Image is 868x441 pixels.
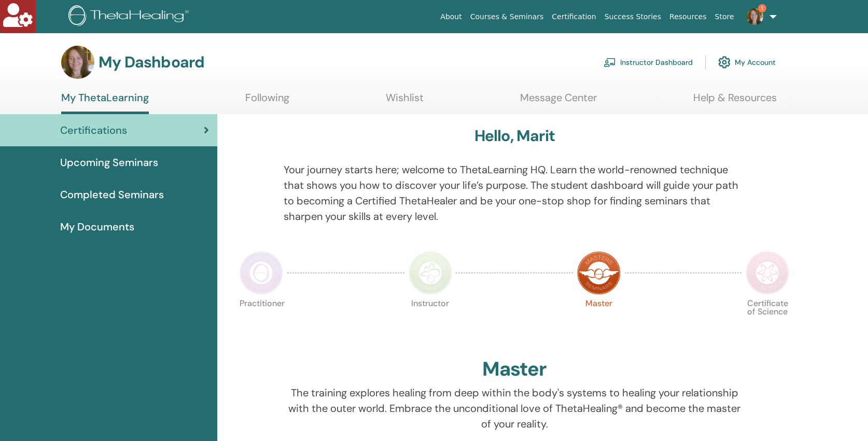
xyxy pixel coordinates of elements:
a: Instructor Dashboard [604,51,693,74]
h3: My Dashboard [99,53,204,72]
img: Instructor [409,251,452,295]
p: Practitioner [240,299,283,343]
span: 1 [758,4,766,12]
img: Practitioner [240,251,283,295]
a: Resources [665,7,711,26]
a: Store [711,7,738,26]
img: default.jpg [747,8,763,25]
img: default.jpg [61,46,94,79]
p: The training explores healing from deep within the body's systems to healing your relationship wi... [284,385,746,432]
a: Success Stories [600,7,665,26]
a: My ThetaLearning [61,91,149,114]
img: cog.svg [718,53,731,71]
a: Wishlist [386,91,424,112]
h3: Hello, Marit [474,127,555,145]
a: Following [245,91,289,112]
span: Certifications [60,122,127,138]
a: Message Center [520,91,597,112]
img: Certificate of Science [746,251,789,295]
p: Instructor [409,299,452,343]
a: About [436,7,466,26]
a: Help & Resources [693,91,777,112]
img: chalkboard-teacher.svg [604,58,616,67]
img: logo.png [68,5,192,29]
a: My Account [718,51,776,74]
span: Completed Seminars [60,187,164,202]
p: Your journey starts here; welcome to ThetaLearning HQ. Learn the world-renowned technique that sh... [284,162,746,224]
p: Master [577,299,621,343]
img: Master [577,251,621,295]
h2: Master [482,357,547,381]
span: My Documents [60,219,134,235]
a: Certification [548,7,600,26]
span: Upcoming Seminars [60,155,158,170]
p: Certificate of Science [746,299,789,343]
a: Courses & Seminars [466,7,548,26]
